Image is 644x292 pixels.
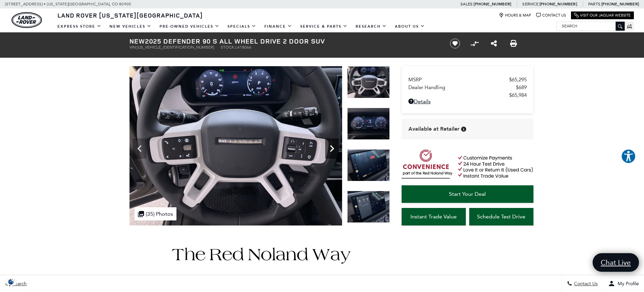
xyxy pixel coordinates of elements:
[509,92,527,98] span: $65,984
[621,149,636,164] button: Explore your accessibility options
[347,108,390,140] img: New 2025 Silicon Silver LAND ROVER S image 20
[491,39,497,48] a: Share this New 2025 Defender 90 S All Wheel Drive 2 Door SUV
[574,13,631,18] a: Visit Our Jaguar Website
[53,21,105,32] a: EXPRESS STORE
[474,1,511,7] a: [PHONE_NUMBER]
[352,21,391,32] a: Research
[460,2,473,6] span: Sales
[133,138,146,159] div: Previous
[536,13,566,18] a: Contact Us
[129,36,145,46] strong: New
[510,39,517,48] a: Print this New 2025 Defender 90 S All Wheel Drive 2 Door SUV
[11,12,42,28] img: Land Rover
[509,77,527,83] span: $65,295
[540,1,577,7] a: [PHONE_NUMBER]
[129,37,439,45] h1: 2025 Defender 90 S All Wheel Drive 2 Door SUV
[408,84,516,90] span: Dealer Handling
[593,253,639,272] a: Chat Live
[603,275,644,292] button: Open user profile menu
[135,207,176,220] div: (35) Photos
[129,66,342,225] img: New 2025 Silicon Silver LAND ROVER S image 19
[499,13,531,18] a: Hours & Map
[588,2,600,6] span: Parts
[410,213,457,220] span: Instant Trade Value
[57,11,203,19] span: Land Rover [US_STATE][GEOGRAPHIC_DATA]
[402,208,466,225] a: Instant Trade Value
[137,45,214,50] span: [US_VEHICLE_IDENTIFICATION_NUMBER]
[615,281,639,287] span: My Profile
[449,191,486,197] span: Start Your Deal
[408,98,527,105] a: Details
[408,84,527,90] a: Dealer Handling $689
[347,66,390,98] img: New 2025 Silicon Silver LAND ROVER S image 19
[469,208,533,225] a: Schedule Test Drive
[3,278,19,285] img: Opt-Out Icon
[3,278,19,285] section: Click to Open Cookie Consent Modal
[402,185,533,203] a: Start Your Deal
[5,2,131,6] a: [STREET_ADDRESS] • [US_STATE][GEOGRAPHIC_DATA], CO 80905
[296,21,352,32] a: Service & Parts
[408,77,527,83] a: MSRP $65,295
[601,1,639,7] a: [PHONE_NUMBER]
[347,149,390,181] img: New 2025 Silicon Silver LAND ROVER S image 21
[129,45,137,50] span: VIN:
[516,84,527,90] span: $689
[522,2,538,6] span: Service
[572,281,598,287] span: Contact Us
[470,38,480,49] button: Compare Vehicle
[557,22,624,30] input: Search
[477,213,525,220] span: Schedule Test Drive
[156,21,223,32] a: Pre-Owned Vehicles
[391,21,429,32] a: About Us
[260,21,296,32] a: Finance
[448,38,462,49] button: Save vehicle
[221,45,235,50] span: Stock:
[11,12,42,28] a: land-rover
[461,127,466,132] div: Vehicle is in stock and ready for immediate delivery. Due to demand, availability is subject to c...
[53,21,429,32] nav: Main Navigation
[105,21,156,32] a: New Vehicles
[408,77,509,83] span: MSRP
[53,11,207,19] a: Land Rover [US_STATE][GEOGRAPHIC_DATA]
[235,45,252,50] span: L418066
[408,125,459,133] span: Available at Retailer
[408,92,527,98] a: $65,984
[325,138,339,159] div: Next
[347,191,390,223] img: New 2025 Silicon Silver LAND ROVER S image 22
[621,149,636,165] aside: Accessibility Help Desk
[597,258,634,267] span: Chat Live
[223,21,260,32] a: Specials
